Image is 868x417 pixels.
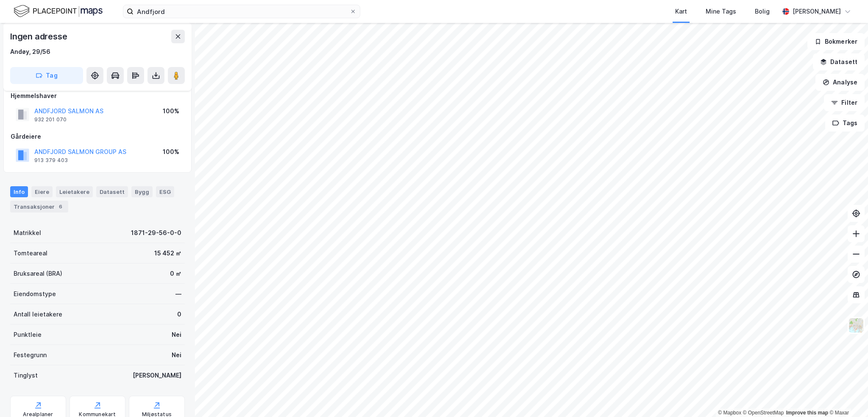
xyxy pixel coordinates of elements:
[172,330,181,340] div: Nei
[675,6,687,17] div: Kart
[170,269,181,279] div: 0 ㎡
[807,33,865,50] button: Bokmerker
[11,132,184,142] div: Gårdeiere
[815,74,865,91] button: Analyse
[10,67,83,84] button: Tag
[14,228,41,238] div: Matrikkel
[156,186,174,197] div: ESG
[14,309,62,319] div: Antall leietakere
[56,202,65,211] div: 6
[134,5,350,18] input: Søk på adresse, matrikkel, gårdeiere, leietakere eller personer
[14,370,38,381] div: Tinglyst
[133,370,181,381] div: [PERSON_NAME]
[131,228,181,238] div: 1871-29-56-0-0
[14,350,47,360] div: Festegrunn
[34,157,68,164] div: 913 379 403
[793,6,841,17] div: [PERSON_NAME]
[824,94,865,111] button: Filter
[786,410,828,416] a: Improve this map
[14,248,47,258] div: Tomteareal
[172,350,181,360] div: Nei
[163,147,179,157] div: 100%
[131,186,153,197] div: Bygg
[31,186,53,197] div: Eiere
[813,53,865,70] button: Datasett
[177,309,181,319] div: 0
[826,376,868,417] iframe: Chat Widget
[848,317,864,333] img: Z
[14,289,56,299] div: Eiendomstype
[826,376,868,417] div: Kontrollprogram for chat
[163,106,179,116] div: 100%
[11,91,184,101] div: Hjemmelshaver
[14,330,42,340] div: Punktleie
[14,269,62,279] div: Bruksareal (BRA)
[10,30,69,43] div: Ingen adresse
[14,4,103,19] img: logo.f888ab2527a4732fd821a326f86c7f29.svg
[706,6,736,17] div: Mine Tags
[825,115,865,132] button: Tags
[10,186,28,197] div: Info
[154,248,181,258] div: 15 452 ㎡
[10,201,68,213] div: Transaksjoner
[755,6,770,17] div: Bolig
[175,289,181,299] div: —
[56,186,93,197] div: Leietakere
[718,410,741,416] a: Mapbox
[743,410,784,416] a: OpenStreetMap
[10,47,50,57] div: Andøy, 29/56
[96,186,128,197] div: Datasett
[34,116,67,123] div: 932 201 070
